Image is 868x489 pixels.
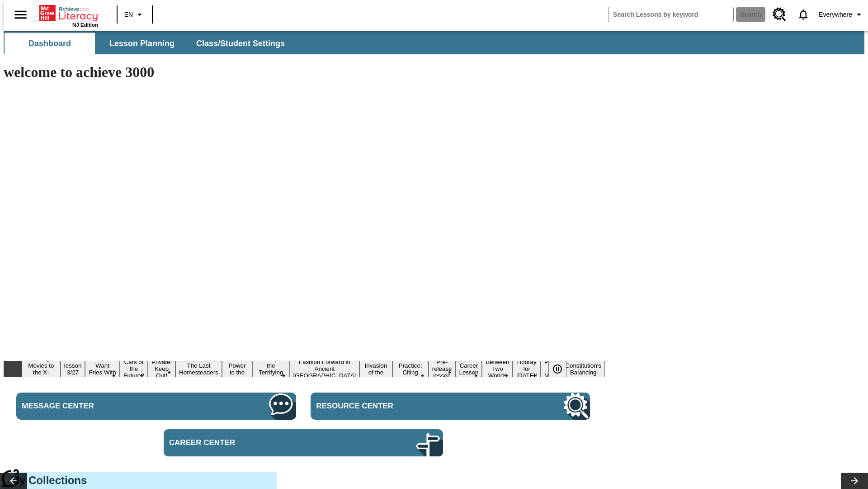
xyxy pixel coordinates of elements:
button: Slide 1 Taking Movies to the X-Dimension [22,354,61,384]
button: Slide 17 The Constitution's Balancing Act [561,354,605,384]
span: Resource Center [316,402,486,411]
button: Open side menu [7,1,34,28]
button: Slide 8 Attack of the Terrifying Tomatoes [252,354,289,384]
button: Language: EN, Select a language [120,6,149,23]
button: Slide 3 Do You Want Fries With That? [85,354,120,384]
button: Slide 4 Cars of the Future? [120,357,148,380]
button: Lesson carousel, Next [841,473,868,489]
a: Resource Center, Will open in new tab [311,393,590,420]
span: NJ Edition [72,22,98,28]
h3: My Collections [10,474,270,487]
a: Message Center [16,393,296,420]
span: EN [124,10,133,19]
div: Home [39,3,98,28]
div: SubNavbar [4,33,293,54]
button: Lesson Planning [97,33,187,54]
input: search field [609,7,733,22]
div: Pause [548,361,576,377]
button: Slide 14 Between Two Worlds [482,357,513,380]
button: Slide 5 Private! Keep Out! [148,357,175,380]
button: Slide 9 Fashion Forward in Ancient Rome [290,357,360,380]
button: Slide 11 Mixed Practice: Citing Evidence [392,354,429,384]
button: Dashboard [5,33,95,54]
button: Slide 16 Point of View [541,357,561,380]
span: Message Center [22,402,192,411]
a: Career Center [164,429,443,456]
h1: welcome to achieve 3000 [4,64,605,81]
div: SubNavbar [4,31,864,54]
button: Slide 15 Hooray for Constitution Day! [513,357,541,380]
a: Notifications [792,3,815,26]
a: Home [39,4,98,22]
button: Profile/Settings [815,6,868,23]
button: Slide 10 The Invasion of the Free CD [359,354,392,384]
button: Slide 2 Test lesson 3/27 en [61,354,85,384]
button: Slide 7 Solar Power to the People [222,354,252,384]
span: Everywhere [819,10,852,19]
button: Slide 6 The Last Homesteaders [175,361,222,377]
button: Slide 13 Career Lesson [456,361,482,377]
button: Slide 12 Pre-release lesson [429,357,456,380]
button: Pause [548,361,566,377]
a: Resource Center, Will open in new tab [767,2,792,27]
button: Class/Student Settings [189,33,292,54]
span: Career Center [169,438,339,447]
